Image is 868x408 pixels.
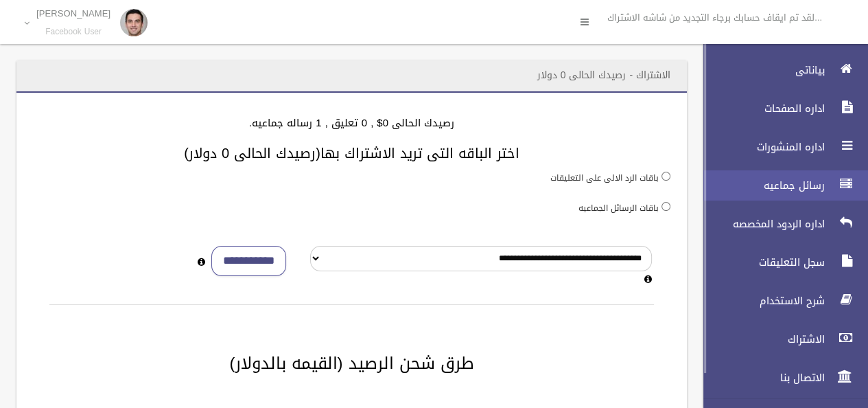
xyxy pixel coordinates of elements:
[692,371,829,385] span: الاتصال بنا
[33,146,670,161] h3: اختر الباقه التى تريد الاشتراك بها(رصيدك الحالى 0 دولار)
[692,140,829,154] span: اداره المنشورات
[692,324,868,354] a: الاشتراك
[692,363,868,393] a: الاتصال بنا
[692,332,829,346] span: الاشتراك
[692,247,868,277] a: سجل التعليقات
[33,117,670,129] h4: رصيدك الحالى 0$ , 0 تعليق , 1 رساله جماعيه.
[36,27,110,37] small: Facebook User
[36,8,110,19] p: [PERSON_NAME]
[521,62,687,89] header: الاشتراك - رصيدك الحالى 0 دولار
[692,63,829,77] span: بياناتى
[692,179,829,192] span: رسائل جماعيه
[692,132,868,162] a: اداره المنشورات
[692,209,868,239] a: اداره الردود المخصصه
[692,170,868,201] a: رسائل جماعيه
[692,217,829,231] span: اداره الردود المخصصه
[692,286,868,316] a: شرح الاستخدام
[692,294,829,308] span: شرح الاستخدام
[692,93,868,124] a: اداره الصفحات
[578,201,659,216] label: باقات الرسائل الجماعيه
[692,55,868,85] a: بياناتى
[550,170,659,185] label: باقات الرد الالى على التعليقات
[692,102,829,115] span: اداره الصفحات
[33,354,670,372] h2: طرق شحن الرصيد (القيمه بالدولار)
[692,256,829,269] span: سجل التعليقات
